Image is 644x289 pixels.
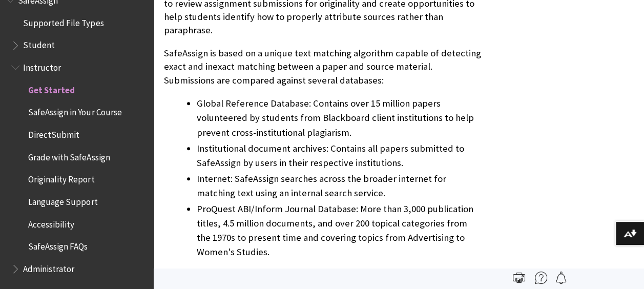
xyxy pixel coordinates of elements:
img: More help [535,272,547,284]
span: Language Support [28,193,97,207]
span: Instructor [23,59,61,73]
span: Accessibility [28,216,74,230]
img: Print [513,272,525,284]
img: Follow this page [555,272,567,284]
p: SafeAssign is based on a unique text matching algorithm capable of detecting exact and inexact ma... [164,47,482,87]
span: DirectSubmit [28,126,79,140]
li: Internet: SafeAssign searches across the broader internet for matching text using an internal sea... [197,172,482,200]
li: ProQuest ABI/Inform Journal Database: More than 3,000 publication titles, 4.5 million documents, ... [197,202,482,259]
li: Global Reference Database: Contains over 15 million papers volunteered by students from Blackboar... [197,96,482,139]
li: Institutional document archives: Contains all papers submitted to SafeAssign by users in their re... [197,141,482,170]
span: Student [23,37,55,51]
span: Supported File Types [23,14,103,28]
span: Get Started [28,81,75,95]
span: SafeAssign FAQs [28,238,88,252]
span: SafeAssign in Your Course [28,104,121,118]
span: Administrator [23,260,74,274]
span: Grade with SafeAssign [28,149,110,162]
span: Originality Report [28,171,94,185]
